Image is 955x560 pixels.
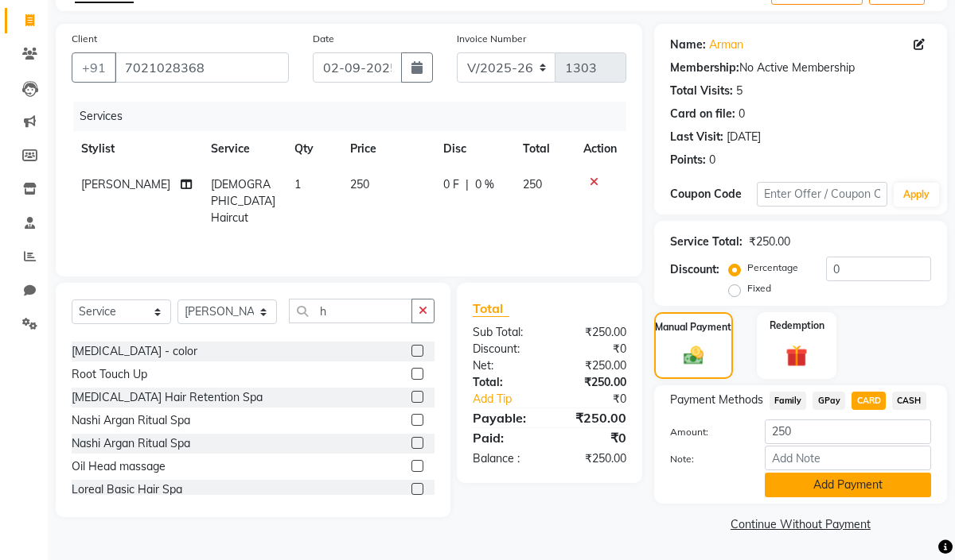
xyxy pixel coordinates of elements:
div: Total Visits: [670,83,733,99]
div: ₹0 [564,391,638,407]
span: GPay [813,392,845,410]
span: | [466,176,469,193]
div: Paid: [461,428,549,447]
th: Disc [434,131,513,167]
th: Service [201,131,285,167]
label: Note: [658,452,753,466]
div: Service Total: [670,234,743,250]
input: Add Note [765,446,931,470]
button: +91 [72,52,116,83]
label: Date [313,32,334,46]
div: Nashi Argan Ritual Spa [72,435,190,452]
div: Last Visit: [670,129,723,145]
label: Manual Payment [655,320,731,334]
div: 0 [739,106,745,122]
label: Fixed [747,281,771,295]
input: Search or Scan [289,299,412,323]
th: Qty [285,131,341,167]
label: Amount: [658,425,753,439]
div: [DATE] [727,129,761,145]
div: Payable: [461,408,549,427]
span: 1 [294,177,301,191]
th: Price [341,131,434,167]
div: ₹0 [549,428,637,447]
th: Total [513,131,574,167]
button: Apply [894,183,939,207]
div: ₹250.00 [549,374,637,391]
button: Add Payment [765,473,931,497]
div: Discount: [461,341,549,357]
div: Sub Total: [461,324,549,341]
span: 0 % [475,176,494,193]
div: No Active Membership [670,60,931,76]
div: 0 [709,152,715,168]
label: Client [72,32,97,46]
span: CARD [852,392,886,410]
div: Total: [461,374,549,391]
div: [MEDICAL_DATA] - color [72,343,197,360]
span: Total [473,300,509,317]
div: Nashi Argan Ritual Spa [72,412,190,429]
a: Add Tip [461,391,564,407]
div: ₹250.00 [549,324,637,341]
div: 5 [736,83,743,99]
div: Oil Head massage [72,458,166,475]
a: Arman [709,37,743,53]
img: _gift.svg [779,342,815,369]
div: [MEDICAL_DATA] Hair Retention Spa [72,389,263,406]
div: Coupon Code [670,186,757,203]
div: Points: [670,152,706,168]
div: Net: [461,357,549,374]
span: 0 F [443,176,459,193]
label: Redemption [770,319,824,333]
div: ₹250.00 [749,234,790,250]
th: Action [574,131,626,167]
span: Payment Methods [670,392,763,408]
span: [PERSON_NAME] [81,177,170,191]
span: CASH [892,392,926,410]
input: Amount [765,419,931,444]
div: ₹0 [549,341,637,357]
div: Discount: [670,261,719,278]
label: Invoice Number [457,32,526,46]
input: Enter Offer / Coupon Code [757,182,887,207]
div: Membership: [670,60,739,76]
div: Loreal Basic Hair Spa [72,481,182,498]
th: Stylist [72,131,201,167]
a: Continue Without Payment [657,516,944,533]
div: ₹250.00 [549,357,637,374]
span: Family [770,392,807,410]
span: 250 [350,177,369,191]
span: [DEMOGRAPHIC_DATA] Haircut [211,177,275,225]
span: 250 [523,177,542,191]
div: ₹250.00 [549,450,637,467]
label: Percentage [747,261,798,275]
div: Services [73,102,638,131]
img: _cash.svg [677,344,711,368]
div: Balance : [461,450,549,467]
input: Search by Name/Mobile/Email/Code [115,52,289,83]
div: Name: [670,37,706,53]
div: Card on file: [670,106,735,122]
div: ₹250.00 [549,408,637,427]
div: Root Touch Up [72,366,147,383]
